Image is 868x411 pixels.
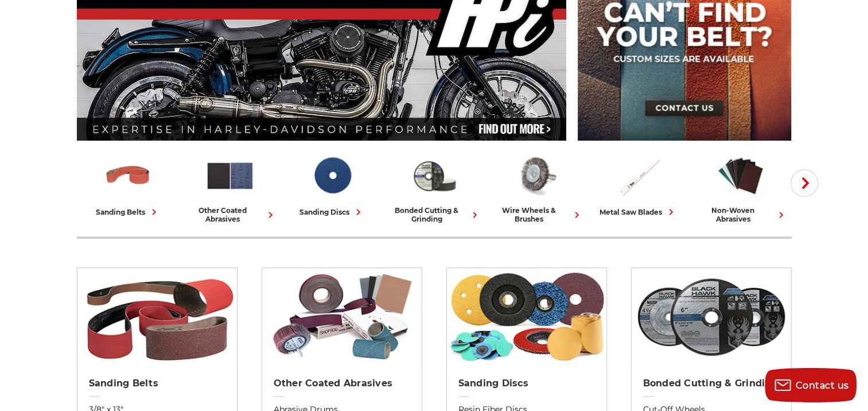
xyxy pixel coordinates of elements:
[600,206,677,218] div: metal saw blades
[765,368,857,402] button: Contact us
[307,151,357,200] img: Sanding Discs
[490,206,583,223] div: wire wheels & brushes
[694,206,787,223] div: non-woven abrasives
[103,151,153,200] img: Sanding Belts
[643,378,780,389] h2: Bonded Cutting & Grinding
[447,268,606,366] img: Sanding Discs
[715,151,766,200] img: Non-woven Abrasives
[388,151,481,223] a: bonded cutting & grinding
[409,151,460,200] img: Bonded Cutting & Grinding
[81,151,174,218] a: sanding belts
[632,268,791,366] img: Bonded Cutting & Grinding
[184,151,277,223] a: other coated abrasives
[205,151,255,200] img: Other Coated Abrasives
[490,151,583,223] a: wire wheels & brushes
[458,378,595,389] h2: Sanding Discs
[791,169,818,197] button: Next
[388,206,481,223] div: bonded cutting & grinding
[694,151,787,223] a: non-woven abrasives
[613,151,664,200] img: Metal Saw Blades
[89,378,225,389] h2: Sanding Belts
[286,151,379,218] a: sanding discs
[511,151,562,200] img: Wire Wheels & Brushes
[299,206,364,218] div: sanding discs
[77,268,237,366] img: Sanding Belts
[274,378,410,389] h2: Other Coated Abrasives
[96,206,160,218] div: sanding belts
[184,206,277,223] div: other coated abrasives
[592,151,685,218] a: metal saw blades
[262,268,422,366] img: Other Coated Abrasives
[796,380,849,391] span: Contact us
